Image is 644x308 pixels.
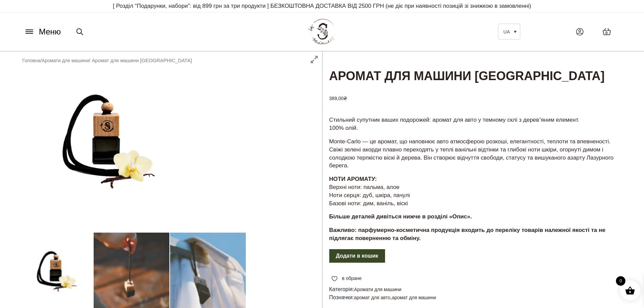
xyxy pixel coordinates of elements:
a: Аромати для машини [42,58,89,63]
a: Головна [22,58,40,63]
span: Меню [39,26,61,38]
span: UA [503,29,510,34]
p: Стильний супутник ваших подорожей: аромат для авто у темному склі з деревʼяним елемент. 100% олій. [329,116,621,132]
a: в обране [329,275,364,282]
strong: Більше деталей дивіться нижче в розділі «Опис». [329,213,472,220]
span: Позначки: , [329,293,621,302]
p: Monte-Carlo — це аромат, що наповнює авто атмосферою розкоші, елегантності, теплоти та впевненост... [329,138,621,170]
p: Верхні ноти: пальма, алое Ноти серця: дуб, шкіра, пачулі Базові ноти: дим, ваніль, віскі [329,175,621,207]
strong: Важливо: парфумерно-косметична продукція входить до переліку товарів належної якості та не підляг... [329,227,605,241]
a: аромат для машини [392,295,436,300]
a: 0 [596,21,618,42]
a: аромат для авто [354,295,390,300]
h1: Аромат для машини [GEOGRAPHIC_DATA] [323,51,627,85]
img: unfavourite.svg [332,276,337,282]
span: 0 [616,276,625,286]
span: Категорія: [329,285,621,293]
bdi: 389,00 [329,96,348,101]
span: ₴ [343,96,347,101]
span: в обране [342,275,362,282]
nav: Breadcrumb [22,57,192,64]
button: Меню [22,25,63,38]
img: BY SADOVSKIY [308,19,335,44]
a: Аромати для машини [354,287,401,292]
b: НОТИ АРОМАТУ: [329,176,377,182]
button: Додати в кошик [329,249,385,263]
span: 0 [605,30,607,36]
a: UA [498,24,520,40]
